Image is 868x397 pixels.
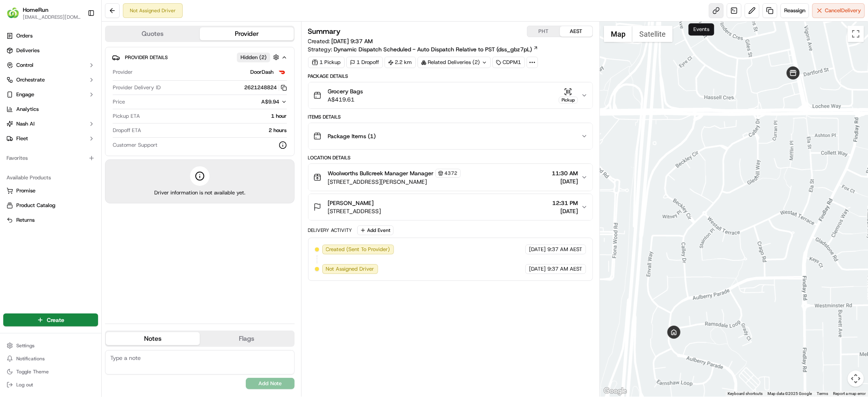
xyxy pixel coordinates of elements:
div: Location Details [308,154,593,161]
button: Product Catalog [3,199,98,212]
div: Events [689,23,714,35]
button: Fleet [3,132,98,145]
button: Promise [3,184,98,197]
a: Promise [7,187,95,194]
button: HomeRunHomeRun[EMAIL_ADDRESS][DOMAIN_NAME] [3,3,84,23]
span: 4372 [445,170,458,176]
span: 12:31 PM [552,199,578,207]
span: Deliveries [16,47,39,54]
div: CDPM1 [492,57,525,68]
span: [DATE] [552,177,578,185]
span: Engage [16,91,34,98]
span: Driver information is not available yet. [154,189,245,196]
button: Show satellite imagery [632,26,673,42]
button: Notifications [3,353,98,364]
span: [DATE] [529,246,546,253]
button: Orchestrate [3,73,98,86]
button: Reassign [781,3,809,18]
div: 2 hours [144,127,287,134]
button: HomeRun [23,6,48,14]
div: Items Details [308,114,593,120]
span: A$419.61 [328,95,363,104]
span: Nash AI [16,120,35,128]
span: Created (Sent To Provider) [326,246,390,253]
img: HomeRun [7,7,20,20]
span: Dropoff ETA [113,127,141,134]
span: Fleet [16,135,28,142]
span: Grocery Bags [328,87,363,95]
span: Map data ©2025 Google [767,391,812,396]
div: Package Details [308,73,593,79]
button: Woolworths Bullcreek Manager Manager4372[STREET_ADDRESS][PERSON_NAME]11:30 AM[DATE] [308,164,593,191]
a: Orders [3,29,98,42]
button: Grocery BagsA$419.61Pickup [308,82,593,108]
span: [DATE] [552,207,578,215]
span: Log out [16,382,33,388]
span: Product Catalog [16,202,55,209]
h3: Summary [308,28,341,35]
a: Dynamic Dispatch Scheduled - Auto Dispatch Relative to PST (dss_gbz7pL) [334,45,538,53]
span: Provider [113,68,133,76]
button: Settings [3,340,98,351]
a: Terms (opens in new tab) [817,391,828,396]
div: Favorites [3,152,98,165]
span: Reassign [784,7,805,14]
button: Engage [3,88,98,101]
span: Analytics [16,106,39,113]
span: Orders [16,32,33,40]
button: Hidden (2) [237,52,281,62]
span: Orchestrate [16,76,45,84]
div: Strategy: [308,45,538,53]
button: Pickup [559,88,578,104]
button: PHT [527,26,560,37]
span: Woolworths Bullcreek Manager Manager [328,169,434,177]
span: Notifications [16,355,45,362]
span: [DATE] 9:37 AM [332,37,373,45]
img: doordash_logo_v2.png [277,67,287,77]
span: Cancel Delivery [825,7,861,14]
span: Toggle Theme [16,368,49,375]
button: Provider DetailsHidden (2) [112,51,288,64]
span: 11:30 AM [552,169,578,177]
button: Nash AI [3,117,98,130]
button: Quotes [106,27,200,40]
a: Report a map error [833,391,866,396]
div: Available Products [3,171,98,184]
button: Add Event [357,225,394,235]
span: Hidden ( 2 ) [241,54,267,61]
span: [EMAIL_ADDRESS][DOMAIN_NAME] [23,14,81,20]
button: Show street map [604,26,632,42]
span: [DATE] [529,265,546,273]
span: Create [47,316,64,324]
div: 1 Dropoff [346,57,383,68]
span: [STREET_ADDRESS] [328,207,381,215]
button: Create [3,313,98,326]
button: Control [3,59,98,72]
div: Delivery Activity [308,227,352,234]
span: 9:37 AM AEST [547,246,582,253]
button: Keyboard shortcuts [728,391,763,397]
span: [PERSON_NAME] [328,199,374,207]
button: Returns [3,214,98,227]
a: Open this area in Google Maps (opens a new window) [602,386,629,397]
button: Provider [200,27,294,40]
button: Flags [200,332,294,345]
span: Dynamic Dispatch Scheduled - Auto Dispatch Relative to PST (dss_gbz7pL) [334,45,532,53]
button: [PERSON_NAME][STREET_ADDRESS]12:31 PM[DATE] [308,194,593,220]
span: Provider Delivery ID [113,84,161,91]
img: Google [602,386,629,397]
span: Not Assigned Driver [326,265,374,273]
button: Log out [3,379,98,390]
span: Settings [16,342,35,349]
a: Analytics [3,103,98,116]
span: A$9.94 [262,98,280,105]
div: 1 hour [143,112,287,120]
span: Customer Support [113,141,157,149]
button: Package Items (1) [308,123,593,149]
span: Provider Details [125,54,168,61]
a: Product Catalog [7,202,95,209]
span: Package Items ( 1 ) [328,132,376,140]
span: Promise [16,187,35,194]
button: Notes [106,332,200,345]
